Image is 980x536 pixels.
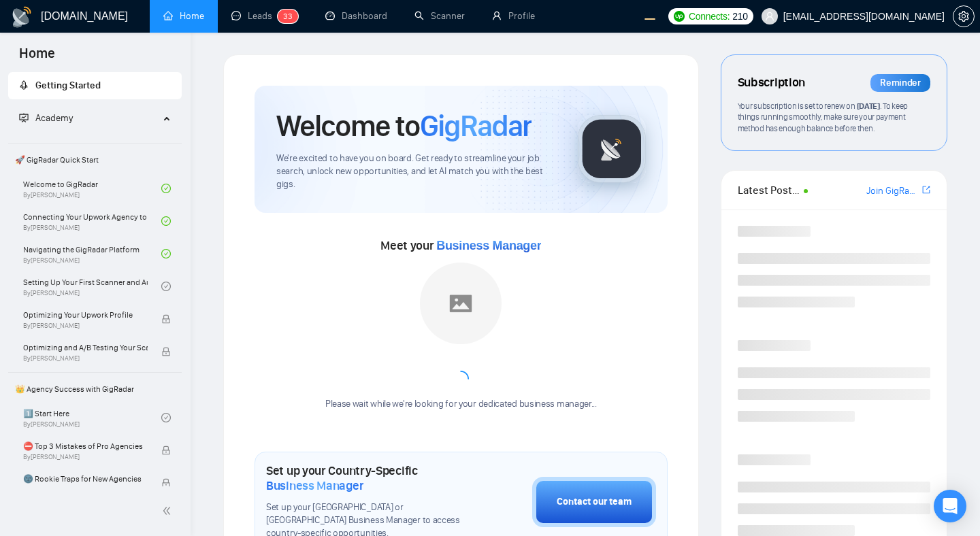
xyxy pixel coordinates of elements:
a: userProfile [492,10,535,22]
span: Academy [35,112,73,124]
span: lock [161,314,171,324]
span: Business Manager [266,478,363,493]
div: Please wait while we're looking for your dedicated business manager... [317,398,605,411]
span: Connects: [689,9,730,24]
div: Contact our team [557,495,632,509]
span: loading [452,370,470,388]
span: GigRadar [420,107,532,144]
img: upwork-logo.png [674,11,685,22]
span: setting [953,11,974,22]
h1: Set up your Country-Specific [266,463,464,493]
span: Meet your [380,238,541,253]
button: Contact our team [532,477,656,527]
a: Connecting Your Upwork Agency to GigRadarBy[PERSON_NAME] [23,206,161,236]
a: homeHome [163,10,204,22]
span: ⛔ Top 3 Mistakes of Pro Agencies [23,439,148,453]
span: fund-projection-screen [19,113,29,122]
sup: 33 [278,10,298,23]
img: placeholder.png [420,263,502,344]
span: check-circle [161,413,171,422]
div: Reminder [870,74,930,92]
span: 210 [732,9,747,24]
span: Academy [19,112,73,124]
h1: Welcome to [276,107,532,144]
span: By [PERSON_NAME] [23,322,148,330]
span: check-circle [161,184,171,193]
span: user [765,12,774,21]
span: lock [161,446,171,455]
div: Open Intercom Messenger [934,490,966,522]
a: Setting Up Your First Scanner and Auto-BidderBy[PERSON_NAME] [23,271,161,301]
span: check-circle [161,282,171,291]
span: By [PERSON_NAME] [23,453,148,461]
li: Getting Started [8,72,182,99]
img: gigradar-logo.png [578,115,646,183]
span: 👑 Agency Success with GigRadar [10,375,180,403]
a: setting [953,11,975,22]
span: rocket [19,80,29,90]
a: 1️⃣ Start HereBy[PERSON_NAME] [23,403,161,433]
span: lock [161,478,171,488]
span: 🌚 Rookie Traps for New Agencies [23,472,148,486]
span: Optimizing Your Upwork Profile [23,308,148,322]
button: setting [953,5,975,27]
a: Navigating the GigRadar PlatformBy[PERSON_NAME] [23,239,161,269]
span: 3 [283,12,288,21]
span: Your subscription is set to renew on . To keep things running smoothly, make sure your payment me... [738,101,908,133]
span: lock [161,347,171,356]
span: 3 [288,12,293,21]
a: Join GigRadar Slack Community [866,184,919,199]
span: Getting Started [35,80,101,91]
a: messageLeads33 [231,10,298,22]
a: searchScanner [414,10,465,22]
span: By [PERSON_NAME] [23,354,148,363]
span: [DATE] [857,101,880,111]
img: logo [11,6,33,28]
span: Optimizing and A/B Testing Your Scanner for Better Results [23,341,148,354]
span: export [922,184,930,195]
span: Home [8,44,66,72]
span: Latest Posts from the GigRadar Community [738,182,800,199]
span: 🚀 GigRadar Quick Start [10,146,180,173]
span: By [PERSON_NAME] [23,486,148,494]
span: We're excited to have you on board. Get ready to streamline your job search, unlock new opportuni... [276,152,556,191]
a: export [922,184,930,197]
span: check-circle [161,216,171,226]
span: Business Manager [436,239,541,252]
a: dashboardDashboard [325,10,387,22]
span: check-circle [161,249,171,258]
a: Welcome to GigRadarBy[PERSON_NAME] [23,173,161,203]
span: double-left [162,504,176,518]
span: Subscription [738,71,805,95]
